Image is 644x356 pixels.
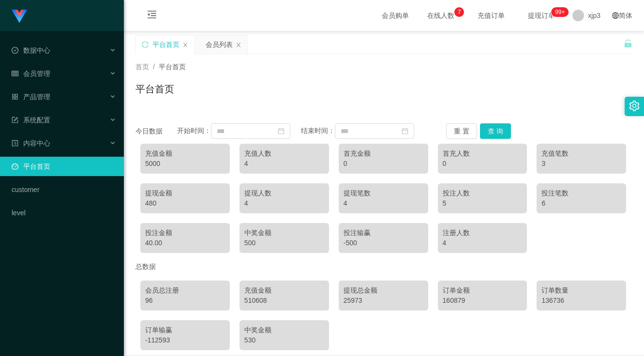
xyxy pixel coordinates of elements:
div: 530 [244,335,324,345]
p: 7 [458,7,461,17]
div: 5 [443,198,523,208]
span: / [153,63,155,71]
div: 160879 [443,296,523,306]
div: 提现人数 [244,188,324,198]
div: 充值人数 [244,148,324,159]
a: level [12,203,116,222]
div: 4 [244,198,324,208]
i: 图标: close [236,42,241,48]
i: 图标: calendar [402,128,408,134]
span: 内容中心 [12,139,50,147]
div: 投注金额 [145,228,225,238]
i: 图标: sync [142,41,149,48]
i: 图标: calendar [278,128,285,134]
sup: 7 [454,7,464,17]
div: 500 [244,238,324,248]
div: 25973 [344,296,423,306]
div: 96 [145,296,225,306]
div: 总数据 [135,258,632,276]
button: 重 置 [446,123,477,139]
div: 3 [541,159,621,169]
div: 投注人数 [443,188,523,198]
button: 查 询 [480,123,511,139]
div: 4 [244,159,324,169]
div: 0 [443,159,523,169]
div: 5000 [145,159,225,169]
div: 6 [541,198,621,208]
span: 数据中心 [12,46,50,54]
i: 图标: menu-fold [135,0,168,31]
sup: 220 [551,7,569,17]
i: 图标: setting [629,101,640,111]
i: 图标: table [12,70,18,77]
div: 4 [344,198,423,208]
span: 产品管理 [12,93,50,101]
div: 510608 [244,296,324,306]
div: 会员列表 [206,35,233,54]
div: 0 [344,159,423,169]
div: 注册人数 [443,228,523,238]
div: 充值笔数 [541,148,621,159]
div: 提现总金额 [344,285,423,296]
div: 提现金额 [145,188,225,198]
div: 充值金额 [145,148,225,159]
a: customer [12,180,116,199]
div: 40.00 [145,238,225,248]
i: 图标: check-circle-o [12,47,18,54]
span: 首页 [135,63,149,71]
i: 图标: unlock [624,39,632,48]
div: 订单输赢 [145,325,225,335]
span: 充值订单 [473,12,509,19]
div: 投注笔数 [541,188,621,198]
i: 图标: close [182,42,188,48]
i: 图标: form [12,117,18,123]
span: 会员管理 [12,70,50,77]
div: 中奖金额 [244,228,324,238]
div: 480 [145,198,225,208]
div: 会员总注册 [145,285,225,296]
span: 在线人数 [422,12,459,19]
i: 图标: global [612,12,619,19]
div: 首充人数 [443,148,523,159]
a: 图标: dashboard平台首页 [12,157,116,176]
div: -500 [344,238,423,248]
img: logo.9652507e.png [12,10,27,23]
div: 今日数据 [135,126,177,136]
span: 系统配置 [12,116,50,124]
i: 图标: profile [12,140,18,147]
i: 图标: appstore-o [12,93,18,100]
div: 136736 [541,296,621,306]
span: 平台首页 [159,63,186,71]
div: -112593 [145,335,225,345]
div: 充值金额 [244,285,324,296]
div: 投注输赢 [344,228,423,238]
div: 订单数量 [541,285,621,296]
div: 提现笔数 [344,188,423,198]
div: 首充金额 [344,148,423,159]
span: 结束时间： [301,127,335,134]
h1: 平台首页 [135,82,174,96]
span: 开始时间： [177,127,211,134]
div: 平台首页 [152,35,180,54]
div: 4 [443,238,523,248]
div: 中奖金额 [244,325,324,335]
div: 订单金额 [443,285,523,296]
span: 提现订单 [523,12,560,19]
